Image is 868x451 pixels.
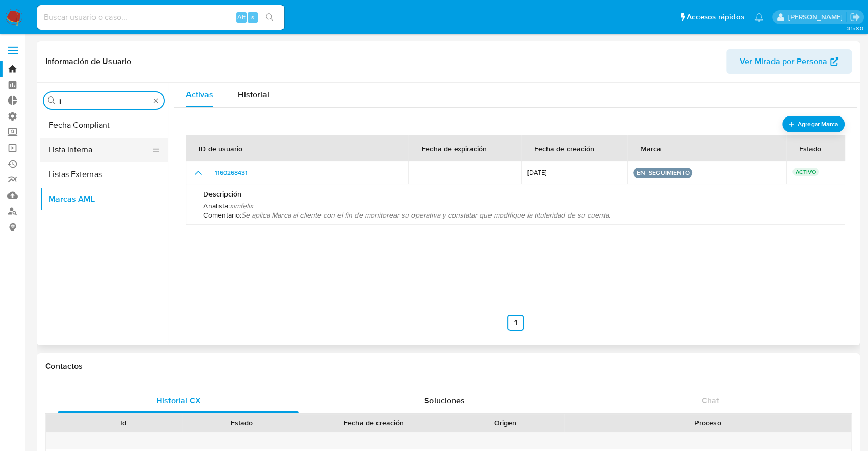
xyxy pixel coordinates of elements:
div: Origen [453,418,557,428]
h1: Información de Usuario [45,56,131,67]
a: Salir [850,12,860,23]
button: Buscar [48,96,56,105]
button: Marcas AML [40,187,168,211]
div: Fecha de creación [308,418,439,428]
span: Soluciones [424,395,465,406]
p: juan.tosini@mercadolibre.com [788,12,846,22]
button: Lista Interna [40,138,160,162]
input: Buscar usuario o caso... [37,11,284,24]
span: Chat [702,395,719,406]
span: Accesos rápidos [687,12,744,23]
span: Ver Mirada por Persona [740,49,827,74]
button: Listas Externas [40,162,168,187]
span: Alt [237,12,246,22]
button: Borrar [152,96,160,105]
button: Ver Mirada por Persona [726,49,852,74]
button: Fecha Compliant [40,113,168,138]
span: Historial CX [156,395,201,406]
div: Estado [190,418,294,428]
h1: Contactos [45,361,852,371]
input: Buscar [58,96,149,106]
span: s [251,12,254,22]
div: Id [71,418,175,428]
button: search-icon [259,10,280,25]
div: Proceso [572,418,844,428]
a: Notificaciones [754,13,763,22]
